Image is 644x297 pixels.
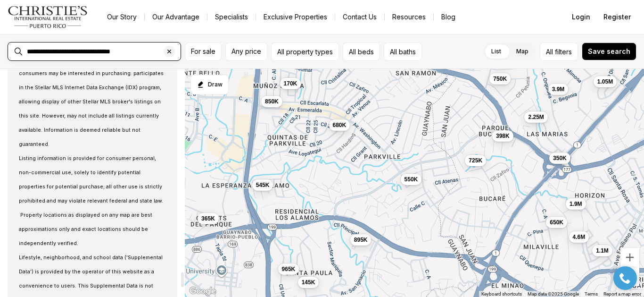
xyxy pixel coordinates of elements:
[278,263,299,275] button: 965K
[594,76,617,87] button: 1.05M
[405,176,418,183] span: 550K
[252,179,273,191] button: 545K
[566,8,596,26] button: Login
[191,48,215,55] span: For sale
[550,219,563,226] span: 650K
[546,217,567,228] button: 650K
[489,73,511,85] button: 750K
[261,96,282,107] button: 850K
[354,236,368,244] span: 895K
[573,233,586,241] span: 4.6M
[620,248,639,267] button: Zoom in
[570,200,582,208] span: 1.9M
[540,42,578,61] button: Allfilters
[597,78,613,85] span: 1.05M
[99,10,144,24] a: Our Story
[198,213,219,224] button: 365K
[434,10,463,24] a: Blog
[333,121,347,129] span: 680K
[509,43,536,60] label: Map
[552,85,565,93] span: 3.9M
[528,291,579,297] span: Map data ©2025 Google
[271,42,339,61] button: All property types
[569,231,589,243] button: 4.6M
[553,154,567,162] span: 350K
[185,42,222,61] button: For sale
[603,291,641,297] a: Report a map error
[598,8,636,26] button: Register
[528,113,544,121] span: 2.25M
[385,10,433,24] a: Resources
[555,47,572,57] span: filters
[265,98,279,105] span: 850K
[207,10,256,24] a: Specialists
[256,10,335,24] a: Exclusive Properties
[280,78,301,89] button: 170K
[588,48,630,55] span: Save search
[592,245,612,256] button: 1.1M
[384,42,422,61] button: All baths
[256,181,270,189] span: 545K
[549,153,570,164] button: 350K
[401,174,422,185] button: 550K
[524,111,547,123] button: 2.25M
[225,42,267,61] button: Any price
[201,215,215,222] span: 365K
[546,47,553,57] span: All
[582,42,636,60] button: Save search
[164,42,181,60] button: Clear search input
[484,43,509,60] label: List
[284,80,297,87] span: 170K
[329,119,350,131] button: 680K
[282,265,296,273] span: 965K
[335,10,384,24] button: Contact Us
[145,10,207,24] a: Our Advantage
[585,291,598,297] a: Terms (opens in new tab)
[343,42,380,61] button: All beds
[566,198,586,210] button: 1.9M
[548,84,569,95] button: 3.9M
[350,234,372,246] button: 895K
[19,155,163,246] span: Listing information is provided for consumer personal, non-commercial use, solely to identify pot...
[603,13,631,21] span: Register
[8,6,88,28] img: logo
[493,75,507,83] span: 750K
[492,130,513,142] button: 398K
[231,48,261,55] span: Any price
[298,277,319,288] button: 145K
[190,75,229,94] button: Start drawing
[469,157,482,164] span: 725K
[572,13,590,21] span: Login
[496,132,510,140] span: 398K
[465,155,486,166] button: 725K
[596,247,609,255] span: 1.1M
[302,279,315,286] span: 145K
